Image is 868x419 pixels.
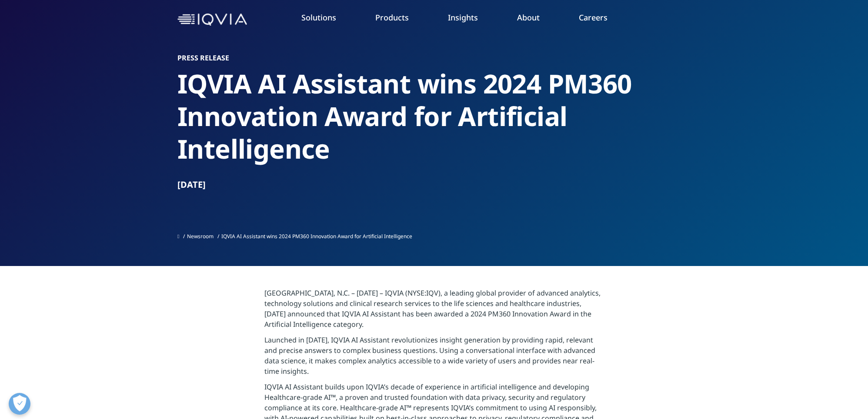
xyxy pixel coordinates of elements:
[177,53,691,62] h1: Press Release
[448,12,478,23] a: Insights
[301,12,336,23] a: Solutions
[517,12,540,23] a: About
[9,393,30,415] button: Open Preferences
[187,233,214,240] a: Newsroom
[177,67,691,165] h2: IQVIA AI Assistant wins 2024 PM360 Innovation Award for Artificial Intelligence
[177,13,247,26] img: IQVIA Healthcare Information Technology and Pharma Clinical Research Company
[264,288,604,335] p: [GEOGRAPHIC_DATA], N.C. – [DATE] – IQVIA (NYSE:IQV), a leading global provider of advanced analyt...
[264,335,604,382] p: Launched in [DATE], IQVIA AI Assistant revolutionizes insight generation by providing rapid, rele...
[177,179,691,191] div: [DATE]
[579,12,608,23] a: Careers
[375,12,409,23] a: Products
[221,233,412,240] span: IQVIA AI Assistant wins 2024 PM360 Innovation Award for Artificial Intelligence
